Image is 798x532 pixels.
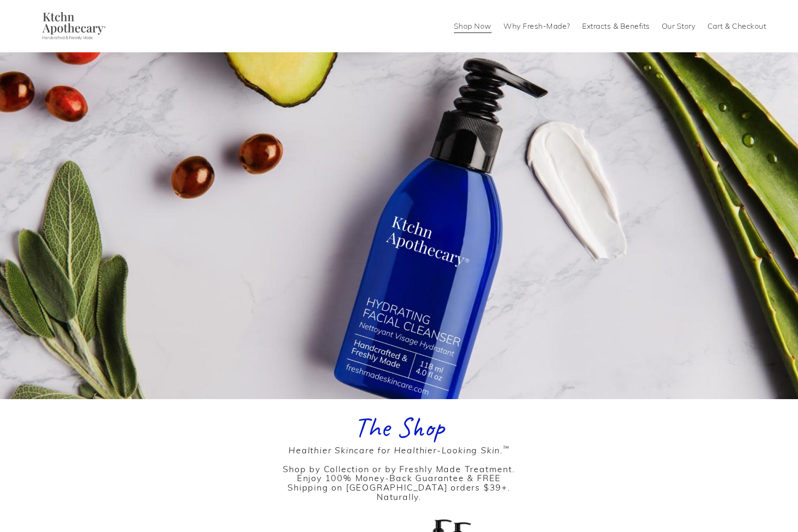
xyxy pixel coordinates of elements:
a: Why Fresh-Made? [503,18,570,33]
span: The Shop [354,409,444,445]
a: Extracts & Benefits [582,18,650,33]
a: Our Story [662,18,696,33]
span: Shop by Collection or by Freshly Made Treatment. Enjoy 100% Money-Back Guarantee & FREE Shipping ... [283,444,515,502]
sup: ™ [503,443,510,452]
em: Healthier Skincare for Healthier-Looking Skin. [288,444,510,456]
a: Shop Now [454,18,492,33]
a: Cart & Checkout [708,18,766,33]
img: Ktchn Apothecary [32,12,113,40]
